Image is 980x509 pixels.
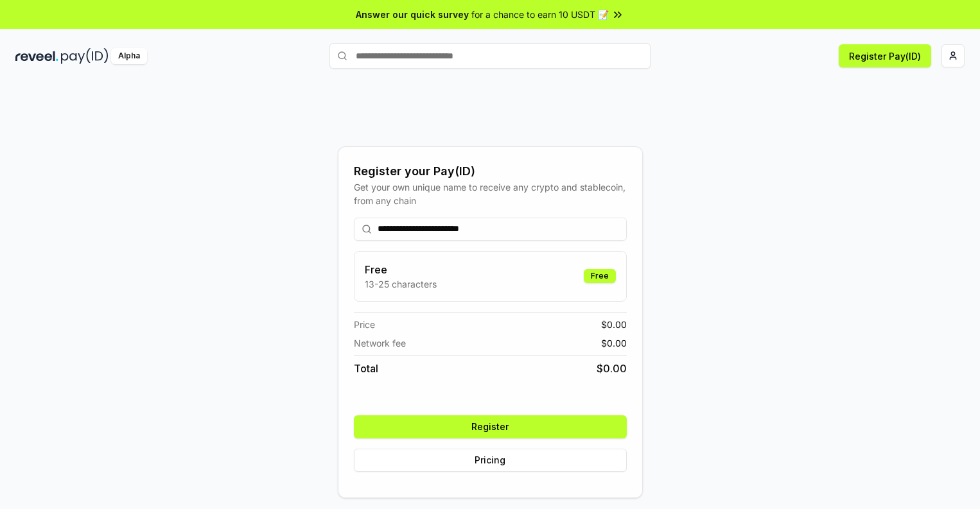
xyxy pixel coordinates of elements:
[354,449,627,472] button: Pricing
[354,415,627,438] button: Register
[111,48,147,64] div: Alpha
[471,8,609,21] span: for a chance to earn 10 USDT 📝
[354,336,406,350] span: Network fee
[601,336,627,350] span: $ 0.00
[839,44,931,67] button: Register Pay(ID)
[354,180,627,207] div: Get your own unique name to receive any crypto and stablecoin, from any chain
[61,48,109,64] img: pay_id
[365,277,437,291] p: 13-25 characters
[597,361,627,376] span: $ 0.00
[356,8,469,21] span: Answer our quick survey
[584,269,616,283] div: Free
[354,162,627,180] div: Register your Pay(ID)
[15,48,58,64] img: reveel_dark
[365,262,437,277] h3: Free
[354,361,378,376] span: Total
[354,318,375,331] span: Price
[601,318,627,331] span: $ 0.00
